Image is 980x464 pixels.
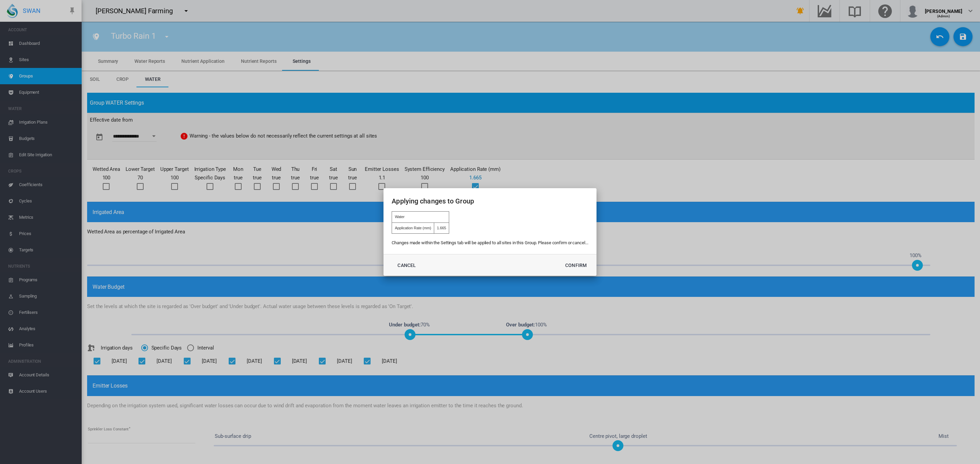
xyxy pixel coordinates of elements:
td: Water [392,212,449,222]
h2: Applying changes to Group [392,196,588,206]
button: Confirm [561,259,591,271]
div: Changes made within the Settings tab will be applied to all sites in this Group. Please confirm o... [392,211,588,246]
td: 1.665 [434,222,449,233]
td: Application Rate (mm) [392,222,434,233]
button: Cancel [392,259,422,271]
md-dialog: Saving to sites [383,188,596,276]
